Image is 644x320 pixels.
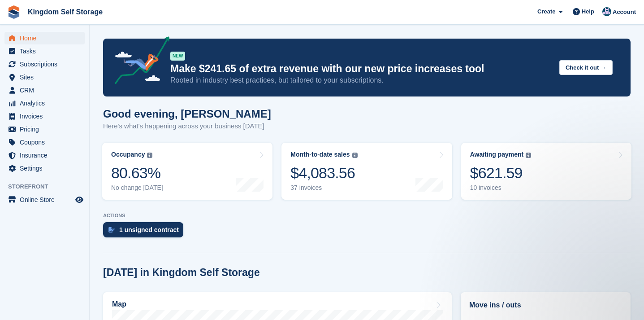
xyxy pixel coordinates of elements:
div: 1 unsigned contract [119,226,179,233]
span: Online Store [20,193,73,206]
a: Occupancy 80.63% No change [DATE] [102,143,272,200]
img: icon-info-grey-7440780725fd019a000dd9b08b2336e03edf1995a4989e88bcd33f0948082b44.svg [526,153,531,158]
a: menu [4,149,85,162]
div: No change [DATE] [111,184,163,192]
div: 80.63% [111,164,163,182]
a: Preview store [74,194,85,205]
a: menu [4,97,85,110]
span: Coupons [20,136,73,149]
span: Insurance [20,149,73,162]
a: menu [4,162,85,175]
p: Rooted in industry best practices, but tailored to your subscriptions. [170,75,552,85]
div: Month-to-date sales [290,151,350,158]
span: Invoices [20,110,73,123]
a: menu [4,193,85,206]
span: Subscriptions [20,58,73,70]
img: price-adjustments-announcement-icon-8257ccfd72463d97f412b2fc003d46551f7dbcb40ab6d574587a9cd5c0d94... [107,36,170,88]
div: Occupancy [111,151,145,158]
a: menu [4,58,85,70]
a: menu [4,123,85,136]
p: Make $241.65 of extra revenue with our new price increases tool [170,62,552,75]
div: 10 invoices [470,184,532,192]
span: Pricing [20,123,73,136]
img: contract_signature_icon-13c848040528278c33f63329250d36e43548de30e8caae1d1a13099fd9432cc5.svg [108,227,115,232]
div: NEW [170,52,185,61]
a: menu [4,136,85,149]
button: Check it out → [559,60,613,75]
span: Settings [20,162,73,175]
a: menu [4,110,85,123]
h1: Good evening, [PERSON_NAME] [103,108,271,120]
a: menu [4,71,85,83]
p: Here's what's happening across your business [DATE] [103,121,271,132]
h2: Move ins / outs [469,300,622,311]
a: menu [4,84,85,96]
a: menu [4,45,85,57]
span: Analytics [20,97,73,110]
h2: Map [112,300,126,308]
span: Account [613,8,636,17]
a: Awaiting payment $621.59 10 invoices [461,143,631,200]
span: Help [582,7,594,16]
div: $621.59 [470,164,532,182]
img: Bradley Werlin [602,7,611,16]
a: Kingdom Self Storage [24,4,106,19]
a: menu [4,32,85,44]
span: Tasks [20,45,73,57]
span: Create [537,7,555,16]
div: $4,083.56 [290,164,357,182]
span: Home [20,32,73,44]
a: Month-to-date sales $4,083.56 37 invoices [281,143,452,200]
div: 37 invoices [290,184,357,192]
img: icon-info-grey-7440780725fd019a000dd9b08b2336e03edf1995a4989e88bcd33f0948082b44.svg [147,153,152,158]
img: stora-icon-8386f47178a22dfd0bd8f6a31ec36ba5ce8667c1dd55bd0f319d3a0aa187defe.svg [7,5,21,19]
span: Sites [20,71,73,83]
img: icon-info-grey-7440780725fd019a000dd9b08b2336e03edf1995a4989e88bcd33f0948082b44.svg [352,153,358,158]
p: ACTIONS [103,213,631,219]
a: 1 unsigned contract [103,222,188,242]
h2: [DATE] in Kingdom Self Storage [103,267,260,279]
span: Storefront [8,182,89,191]
div: Awaiting payment [470,151,524,158]
span: CRM [20,84,73,96]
